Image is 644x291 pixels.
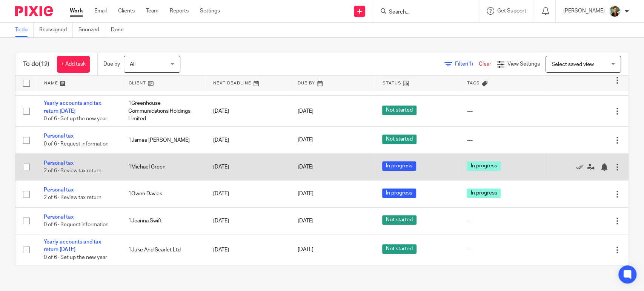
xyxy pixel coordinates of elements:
span: Tags [467,81,480,85]
td: [DATE] [206,207,290,234]
span: Not started [382,215,417,225]
span: (12) [39,61,49,67]
a: Personal tax [44,187,74,193]
span: 0 of 6 · Set up the new year [44,116,107,121]
input: Search [388,9,456,16]
span: [DATE] [298,109,314,114]
td: [DATE] [206,153,290,180]
span: Filter [455,61,479,67]
td: 1James [PERSON_NAME] [121,127,205,153]
span: (1) [467,61,473,67]
a: + Add task [57,56,90,73]
span: Not started [382,106,417,115]
span: In progress [467,188,501,198]
td: 1Juke And Scarlet Ltd [121,234,205,265]
a: Yearly accounts and tax return [DATE] [44,239,101,252]
span: Not started [382,244,417,254]
span: In progress [467,161,501,171]
td: 1Owen Davies [121,181,205,207]
a: Personal tax [44,133,74,139]
td: 1Greenhouse Communications Holdings Limited [121,96,205,127]
a: Work [70,7,83,15]
a: Reassigned [39,23,73,37]
a: Yearly accounts and tax return [DATE] [44,101,101,113]
span: View Settings [507,61,540,67]
span: 0 of 6 · Set up the new year [44,255,107,260]
td: [DATE] [206,96,290,127]
div: --- [467,107,536,115]
a: Personal tax [44,214,74,220]
div: --- [467,246,536,254]
span: [DATE] [298,218,314,224]
span: Not started [382,135,417,144]
img: Photo2.jpg [609,5,621,17]
td: 1Joanna Swift [121,207,205,234]
span: 2 of 6 · Review tax return [44,195,101,201]
span: In progress [382,188,416,198]
span: All [130,62,135,67]
span: 0 of 6 · Request information [44,222,109,227]
span: 0 of 6 · Request information [44,141,109,147]
a: Mark as done [576,163,587,171]
span: Select saved view [552,62,594,67]
div: --- [467,217,536,225]
span: In progress [382,161,416,171]
img: Pixie [15,6,53,16]
a: Done [111,23,129,37]
span: [DATE] [298,164,314,170]
div: --- [467,136,536,144]
span: Get Support [497,8,526,14]
span: [DATE] [298,191,314,196]
a: Personal tax [44,161,74,166]
a: Team [146,7,158,15]
td: 1Michael Green [121,153,205,180]
a: Snoozed [78,23,105,37]
a: To do [15,23,34,37]
td: [DATE] [206,181,290,207]
p: Due by [103,60,120,68]
a: Clients [118,7,135,15]
td: [DATE] [206,127,290,153]
h1: To do [23,60,49,68]
td: [DATE] [206,234,290,265]
p: [PERSON_NAME] [563,7,605,15]
span: [DATE] [298,247,314,253]
a: Email [94,7,107,15]
span: [DATE] [298,138,314,143]
span: 2 of 6 · Review tax return [44,168,101,173]
a: Settings [200,7,220,15]
a: Clear [479,61,491,67]
a: Reports [170,7,189,15]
